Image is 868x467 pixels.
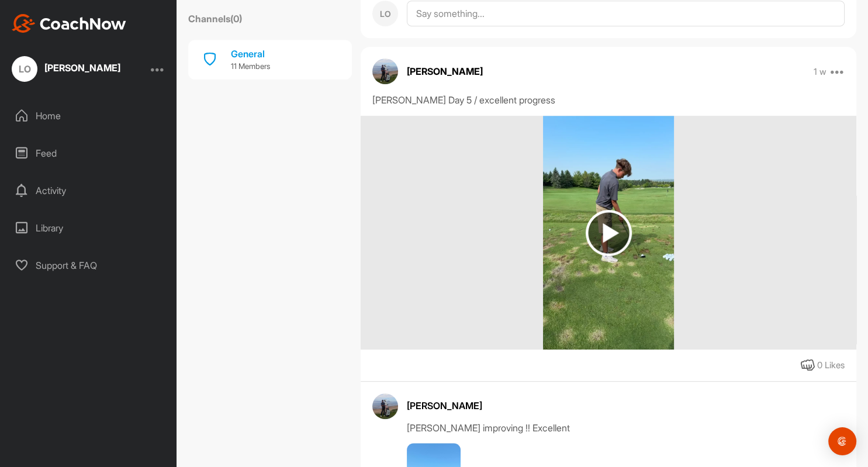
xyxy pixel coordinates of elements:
img: avatar [372,393,398,419]
div: LO [12,56,37,82]
div: Home [6,101,171,130]
div: Library [6,213,171,243]
p: 11 Members [231,61,270,72]
div: [PERSON_NAME] Day 5 / excellent progress [372,93,845,107]
img: avatar [372,58,398,84]
div: [PERSON_NAME] [44,63,120,72]
img: play [586,210,632,256]
label: Channels ( 0 ) [188,12,242,26]
div: LO [372,1,398,26]
div: General [231,47,270,61]
div: Support & FAQ [6,251,171,280]
div: Open Intercom Messenger [828,427,856,455]
p: 1 w [814,66,826,78]
p: [PERSON_NAME] [407,64,483,78]
img: media [543,116,674,350]
div: Activity [6,176,171,205]
div: 0 Likes [817,359,845,372]
div: [PERSON_NAME] improving !! Excellent [407,421,845,435]
div: Feed [6,139,171,168]
div: [PERSON_NAME] [407,399,845,413]
img: CoachNow [12,14,126,33]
